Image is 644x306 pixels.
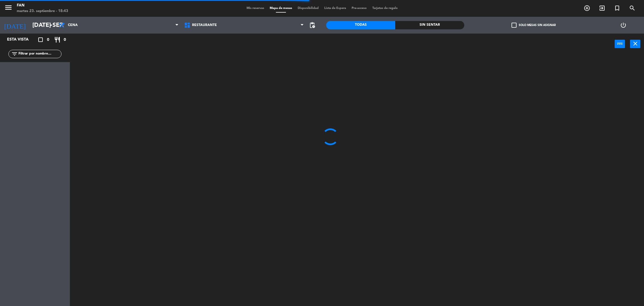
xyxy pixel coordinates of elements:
[68,23,78,27] span: Cena
[617,40,623,47] i: power_input
[17,3,68,8] div: Fan
[18,51,61,57] input: Filtrar por nombre...
[295,7,321,10] span: Disponibilidad
[192,23,217,27] span: Restaurante
[47,37,49,43] span: 0
[595,3,610,13] span: WALK IN
[614,5,621,11] i: turned_in_not
[64,37,66,43] span: 0
[610,3,625,13] span: Reserva especial
[3,36,40,43] div: Esta vista
[599,5,605,11] i: exit_to_app
[632,40,639,47] i: close
[512,23,556,28] label: Solo mesas sin asignar
[321,7,349,10] span: Lista de Espera
[37,36,44,43] i: crop_square
[620,22,627,29] i: power_settings_new
[244,7,267,10] span: Mis reservas
[615,40,625,48] button: power_input
[4,3,13,12] i: menu
[11,51,18,57] i: filter_list
[48,22,55,29] i: arrow_drop_down
[512,23,517,28] span: check_box_outline_blank
[54,36,61,43] i: restaurant
[630,40,640,48] button: close
[4,3,13,14] button: menu
[17,8,68,14] div: martes 23. septiembre - 18:43
[349,7,370,10] span: Pre-acceso
[584,5,590,11] i: add_circle_outline
[625,3,640,13] span: BUSCAR
[579,3,595,13] span: RESERVAR MESA
[267,7,295,10] span: Mapa de mesas
[309,22,316,29] span: pending_actions
[629,5,636,11] i: search
[326,21,395,29] div: Todas
[370,7,401,10] span: Tarjetas de regalo
[395,21,464,29] div: Sin sentar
